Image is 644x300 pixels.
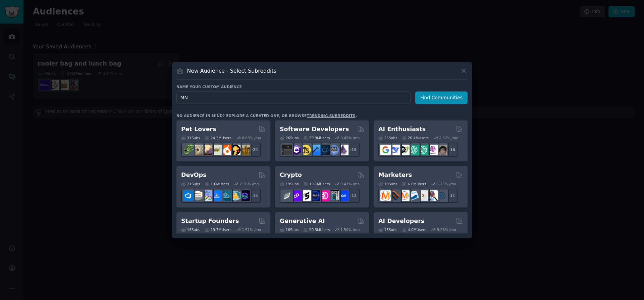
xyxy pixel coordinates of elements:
[280,217,325,225] h2: Generative AI
[340,136,360,140] div: 0.45 % /mo
[345,189,360,203] div: + 12
[291,145,302,155] img: csharp
[181,136,200,140] div: 31 Sub s
[193,145,203,155] img: ballpython
[181,182,200,186] div: 21 Sub s
[181,217,239,225] h2: Startup Founders
[427,190,438,201] img: MarketingResearch
[211,145,222,155] img: turtle
[319,145,330,155] img: reactnative
[427,145,438,155] img: OpenAIDev
[380,190,391,201] img: content_marketing
[390,190,400,201] img: bigseo
[338,145,348,155] img: elixir
[205,136,231,140] div: 24.3M Users
[437,190,447,201] img: OnlineMarketing
[338,190,348,201] img: defi_
[409,145,419,155] img: chatgpt_promptDesign
[221,190,231,201] img: platformengineering
[415,91,468,104] button: Find Communities
[181,227,200,232] div: 16 Sub s
[390,145,400,155] img: DeepSeek
[176,113,357,118] div: No audience in mind? Explore a curated one, or browse .
[202,145,212,155] img: leopardgeckos
[202,190,212,201] img: Docker_DevOps
[176,91,411,104] input: Pick a short name, like "Digital Marketers" or "Movie-Goers"
[378,182,397,186] div: 18 Sub s
[409,190,419,201] img: Emailmarketing
[437,182,456,186] div: 1.26 % /mo
[310,145,320,155] img: iOSProgramming
[280,136,299,140] div: 26 Sub s
[378,136,397,140] div: 25 Sub s
[402,227,426,232] div: 4.0M Users
[193,190,203,201] img: AWS_Certified_Experts
[303,182,330,186] div: 19.1M Users
[242,136,261,140] div: 0.83 % /mo
[402,136,428,140] div: 20.4M Users
[282,190,292,201] img: ethfinance
[378,227,397,232] div: 15 Sub s
[437,145,447,155] img: ArtificalIntelligence
[378,125,426,134] h2: AI Enthusiasts
[183,145,194,155] img: herpetology
[301,145,311,155] img: learnjavascript
[437,227,456,232] div: 3.26 % /mo
[378,171,412,179] h2: Marketers
[181,171,207,179] h2: DevOps
[345,143,360,157] div: + 19
[399,190,410,201] img: AskMarketing
[239,145,250,155] img: dogbreed
[181,125,216,134] h2: Pet Lovers
[247,143,261,157] div: + 24
[340,182,360,186] div: 0.47 % /mo
[439,136,458,140] div: 2.52 % /mo
[301,190,311,201] img: ethstaker
[444,189,458,203] div: + 11
[183,190,194,201] img: azuredevops
[380,145,391,155] img: GoogleGeminiAI
[307,114,355,118] a: trending subreddits
[340,227,360,232] div: 1.50 % /mo
[242,227,261,232] div: 1.51 % /mo
[444,143,458,157] div: + 18
[329,145,339,155] img: AskComputerScience
[221,145,231,155] img: cockatiel
[282,145,292,155] img: software
[378,217,424,225] h2: AI Developers
[280,171,302,179] h2: Crypto
[280,227,299,232] div: 16 Sub s
[176,84,468,89] h3: Name your custom audience
[205,227,231,232] div: 13.7M Users
[418,145,428,155] img: chatgpt_prompts_
[303,136,330,140] div: 29.9M Users
[329,190,339,201] img: CryptoNews
[399,145,410,155] img: AItoolsCatalog
[280,182,299,186] div: 19 Sub s
[240,182,259,186] div: 2.10 % /mo
[230,145,240,155] img: PetAdvice
[230,190,240,201] img: aws_cdk
[319,190,330,201] img: defiblockchain
[280,125,349,134] h2: Software Developers
[303,227,330,232] div: 20.3M Users
[239,190,250,201] img: PlatformEngineers
[205,182,229,186] div: 1.6M Users
[247,189,261,203] div: + 14
[291,190,302,201] img: 0xPolygon
[402,182,426,186] div: 6.6M Users
[310,190,320,201] img: web3
[211,190,222,201] img: DevOpsLinks
[418,190,428,201] img: googleads
[187,67,276,74] h3: New Audience - Select Subreddits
